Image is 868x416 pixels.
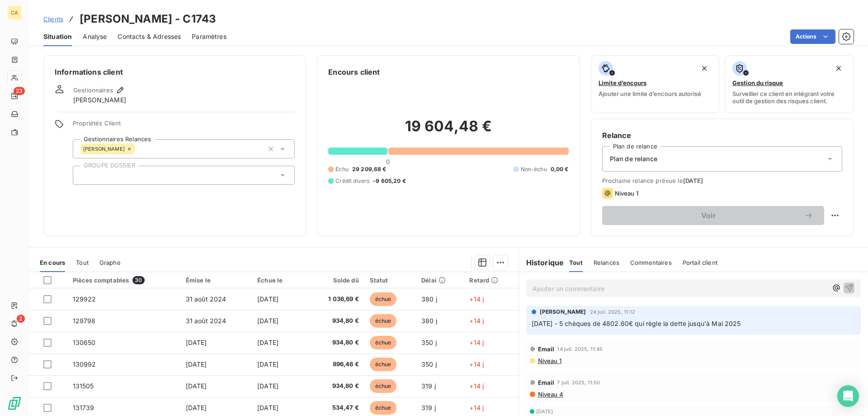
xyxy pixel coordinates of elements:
[307,277,359,284] div: Solde dû
[257,277,296,284] div: Échue le
[373,177,406,185] span: -9 605,20 €
[594,259,619,266] span: Relances
[386,158,390,165] span: 0
[536,409,553,414] span: [DATE]
[43,14,63,24] a: Clients
[257,404,278,411] span: [DATE]
[591,55,720,113] button: Limite d’encoursAjouter une limite d’encours autorisé
[335,165,349,173] span: Échu
[257,317,278,325] span: [DATE]
[602,177,842,184] span: Prochaine relance prévue le
[370,314,397,328] span: échue
[732,79,783,86] span: Gestion du risque
[99,259,121,266] span: Graphe
[257,382,278,390] span: [DATE]
[837,385,859,407] div: Open Intercom Messenger
[186,339,207,346] span: [DATE]
[599,79,646,86] span: Limite d’encours
[328,67,380,77] h6: Encours client
[192,32,226,41] span: Paramètres
[521,165,547,173] span: Non-échu
[590,309,636,315] span: 24 juil. 2025, 11:12
[421,277,458,284] div: Délai
[469,339,484,346] span: +14 j
[421,382,436,390] span: 319 j
[83,146,125,152] span: [PERSON_NAME]
[469,360,484,368] span: +14 j
[73,339,96,346] span: 130650
[370,336,397,349] span: échue
[186,360,207,368] span: [DATE]
[257,360,278,368] span: [DATE]
[335,177,369,185] span: Crédit divers
[732,90,846,105] span: Surveiller ce client en intégrant votre outil de gestion des risques client.
[610,154,657,163] span: Plan de relance
[186,404,207,411] span: [DATE]
[421,404,436,411] span: 319 j
[118,32,181,41] span: Contacts & Adresses
[602,130,842,141] h6: Relance
[370,277,410,284] div: Statut
[307,316,359,325] span: 934,80 €
[73,360,96,368] span: 130992
[7,5,22,20] div: CA
[186,382,207,390] span: [DATE]
[725,55,854,113] button: Gestion du risqueSurveiller ce client en intégrant votre outil de gestion des risques client.
[469,382,484,390] span: +14 j
[538,345,555,353] span: Email
[73,404,94,411] span: 131739
[257,339,278,346] span: [DATE]
[328,117,568,144] h2: 19 604,48 €
[537,357,561,364] span: Niveau 1
[83,32,107,41] span: Analyse
[43,15,63,23] span: Clients
[421,295,437,303] span: 380 j
[469,277,513,284] div: Retard
[73,276,175,284] div: Pièces comptables
[421,317,437,325] span: 380 j
[557,380,600,385] span: 7 juil. 2025, 11:50
[602,206,824,225] button: Voir
[17,315,25,323] span: 2
[613,212,804,219] span: Voir
[40,259,65,266] span: En cours
[186,295,226,303] span: 31 août 2024
[307,295,359,304] span: 1 036,69 €
[43,32,72,41] span: Situation
[73,120,295,132] span: Propriétés Client
[537,391,563,398] span: Niveau 4
[7,396,22,411] img: Logo LeanPay
[421,360,437,368] span: 350 j
[73,86,113,94] span: Gestionnaires
[80,11,216,27] h3: [PERSON_NAME] - C1743
[540,308,586,316] span: [PERSON_NAME]
[370,358,397,371] span: échue
[790,29,835,44] button: Actions
[532,320,741,327] span: [DATE] - 5 chèques de 4802.60€ qui règle la dette jusqu'à Mai 2025
[599,90,701,97] span: Ajouter une limite d’encours autorisé
[73,295,96,303] span: 129922
[307,360,359,369] span: 896,46 €
[55,67,295,77] h6: Informations client
[76,259,89,266] span: Tout
[615,190,638,197] span: Niveau 1
[469,404,484,411] span: +14 j
[307,338,359,347] span: 934,80 €
[469,295,484,303] span: +14 j
[186,317,226,325] span: 31 août 2024
[538,379,555,386] span: Email
[370,401,397,415] span: échue
[557,346,603,352] span: 14 juil. 2025, 11:45
[370,292,397,306] span: échue
[683,177,703,184] span: [DATE]
[73,317,96,325] span: 129798
[80,171,88,179] input: Ajouter une valeur
[14,87,25,95] span: 23
[257,295,278,303] span: [DATE]
[307,403,359,412] span: 534,47 €
[132,276,144,284] span: 30
[73,96,126,105] span: [PERSON_NAME]
[551,165,569,173] span: 0,00 €
[683,259,717,266] span: Portail client
[135,145,142,153] input: Ajouter une valeur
